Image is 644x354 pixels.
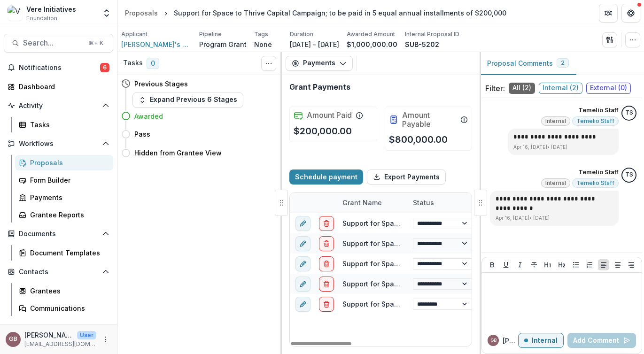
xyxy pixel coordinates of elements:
[407,192,478,213] div: Status
[26,4,76,14] div: Vere Initiatives
[598,259,609,270] button: Align Left
[500,259,512,270] button: Underline
[8,6,23,21] img: Vere Initiatives
[121,6,510,20] nav: breadcrumb
[389,132,448,146] p: $800,000.00
[30,120,106,130] div: Tasks
[625,172,633,178] div: Temelio Staff
[626,259,637,270] button: Align Right
[405,39,439,49] p: SUB-5202
[319,236,334,251] button: delete
[295,297,310,312] button: edit
[514,259,526,270] button: Italicize
[4,98,113,113] button: Open Activity
[15,207,113,223] a: Grantee Reports
[15,190,113,205] a: Payments
[518,333,564,348] button: Internal
[147,58,159,69] span: 0
[576,118,614,124] span: Temelio Staff
[407,198,440,208] div: Status
[4,226,113,241] button: Open Documents
[19,140,98,148] span: Workflows
[100,334,111,345] button: More
[26,14,57,23] span: Foundation
[347,39,397,49] p: $1,000,000.00
[586,83,631,94] span: External ( 0 )
[337,198,388,208] div: Grant Name
[100,4,113,23] button: Open entity switcher
[121,30,147,38] p: Applicant
[625,110,633,116] div: Temelio Staff
[19,230,98,238] span: Documents
[496,215,613,222] p: Apr 16, [DATE] • [DATE]
[15,300,113,316] a: Communications
[100,63,109,72] span: 6
[254,30,268,38] p: Tags
[15,117,113,132] a: Tasks
[578,168,619,177] p: Temelio Staff
[125,8,158,18] div: Proposals
[542,259,553,270] button: Heading 1
[621,4,640,23] button: Get Help
[294,124,352,138] p: $200,000.00
[295,256,310,271] button: edit
[4,60,113,75] button: Notifications6
[319,216,334,231] button: delete
[199,39,247,49] p: Program Grant
[132,92,243,108] button: Expand Previous 6 Stages
[4,320,113,335] button: Open Data & Reporting
[199,30,222,38] p: Pipeline
[123,59,143,67] h3: Tasks
[30,158,106,168] div: Proposals
[503,336,518,346] p: [PERSON_NAME]
[4,79,113,94] a: Dashboard
[319,256,334,271] button: delete
[295,277,310,292] button: edit
[545,118,566,124] span: Internal
[19,323,98,331] span: Data & Reporting
[578,106,619,115] p: Temelio Staff
[290,30,313,38] p: Duration
[289,83,350,92] h2: Grant Payments
[15,283,113,299] a: Grantees
[19,268,98,276] span: Contacts
[121,6,162,20] a: Proposals
[561,60,565,66] span: 2
[134,129,150,139] h4: Pass
[134,111,163,121] h4: Awarded
[528,259,540,270] button: Strike
[532,337,558,345] p: Internal
[295,216,310,231] button: edit
[367,169,446,185] button: Export Payments
[539,83,582,94] span: Internal ( 2 )
[286,56,353,71] button: Payments
[30,175,106,185] div: Form Builder
[15,155,113,170] a: Proposals
[9,336,17,342] div: Grace Brown
[121,39,192,49] span: [PERSON_NAME]'s Vineyard Community Services
[254,39,272,49] p: None
[599,4,618,23] button: Partners
[612,259,623,270] button: Align Center
[576,180,614,186] span: Temelio Staff
[290,39,339,49] p: [DATE] - [DATE]
[319,297,334,312] button: delete
[4,136,113,151] button: Open Workflows
[567,333,636,348] button: Add Comment
[490,338,497,343] div: Grace Brown
[134,148,222,158] h4: Hidden from Grantee View
[261,56,276,71] button: Toggle View Cancelled Tasks
[86,38,105,48] div: ⌘ + K
[485,83,505,94] p: Filter:
[584,259,595,270] button: Ordered List
[295,236,310,251] button: edit
[19,102,98,110] span: Activity
[319,277,334,292] button: delete
[30,210,106,220] div: Grantee Reports
[24,330,73,340] p: [PERSON_NAME]
[30,192,106,202] div: Payments
[289,169,363,185] button: Schedule payment
[545,180,566,186] span: Internal
[307,111,352,120] h2: Amount Paid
